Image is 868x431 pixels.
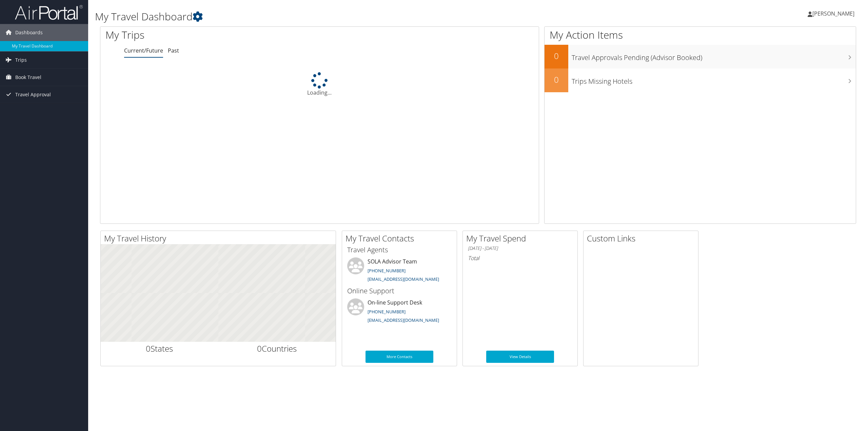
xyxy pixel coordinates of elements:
h1: My Action Items [545,28,856,42]
h3: Travel Approvals Pending (Advisor Booked) [572,50,856,62]
a: [PHONE_NUMBER] [368,268,406,274]
h2: 0 [545,50,568,62]
a: [EMAIL_ADDRESS][DOMAIN_NAME] [368,276,439,282]
h3: Trips Missing Hotels [572,73,856,86]
a: 0Travel Approvals Pending (Advisor Booked) [545,45,856,68]
a: [PERSON_NAME] [808,3,861,24]
a: [PHONE_NUMBER] [368,309,406,315]
h2: 0 [545,74,568,85]
h3: Travel Agents [347,245,452,255]
img: airportal-logo.png [15,4,83,20]
li: SOLA Advisor Team [344,257,455,285]
span: Book Travel [15,69,41,86]
h6: [DATE] - [DATE] [468,245,572,252]
a: View Details [486,351,554,363]
h2: Custom Links [587,233,698,244]
li: On-line Support Desk [344,298,455,326]
h3: Online Support [347,286,452,296]
h2: My Travel Contacts [346,233,457,244]
div: Loading... [100,72,539,97]
h6: Total [468,254,572,262]
h2: States [106,343,213,354]
a: [EMAIL_ADDRESS][DOMAIN_NAME] [368,317,439,323]
h1: My Travel Dashboard [95,9,606,24]
h1: My Trips [105,28,351,42]
a: Current/Future [124,47,163,54]
h2: My Travel History [104,233,336,244]
a: More Contacts [366,351,433,363]
h2: My Travel Spend [466,233,577,244]
span: Travel Approval [15,86,51,103]
span: 0 [146,343,151,354]
a: 0Trips Missing Hotels [545,68,856,92]
span: [PERSON_NAME] [812,10,854,17]
span: Trips [15,52,27,68]
h2: Countries [223,343,331,354]
span: 0 [257,343,262,354]
span: Dashboards [15,24,43,41]
a: Past [168,47,179,54]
